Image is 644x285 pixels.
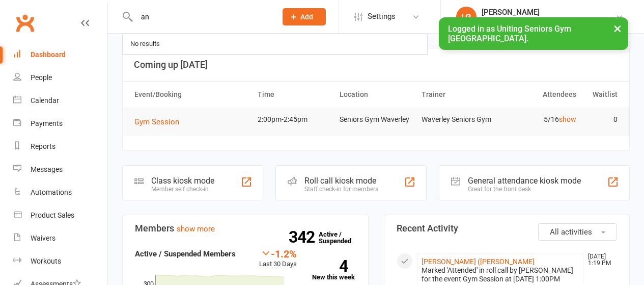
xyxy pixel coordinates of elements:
td: 2:00pm-2:45pm [253,108,335,132]
div: Product Sales [31,211,74,219]
div: Messages [31,165,63,173]
div: Last 30 Days [259,248,297,270]
button: Gym Session [134,116,186,128]
th: Time [253,82,335,108]
div: Class kiosk mode [151,176,214,186]
a: Product Sales [13,204,107,227]
div: [PERSON_NAME] [482,8,615,17]
a: Clubworx [12,10,38,36]
span: Logged in as Uniting Seniors Gym [GEOGRAPHIC_DATA]. [448,24,571,43]
time: [DATE] 1:19 PM [583,253,617,267]
div: Dashboard [31,50,66,59]
a: Workouts [13,250,107,273]
h3: Members [135,223,356,234]
td: Waverley Seniors Gym [417,108,499,132]
a: Waivers [13,227,107,250]
div: Calendar [31,96,59,105]
a: show more [177,224,215,234]
a: show [559,115,576,123]
th: Trainer [417,82,499,108]
a: [PERSON_NAME] ([PERSON_NAME] [422,257,535,266]
button: × [608,17,627,39]
strong: 4 [312,258,348,274]
h3: Recent Activity [397,223,618,234]
span: All activities [550,227,592,237]
div: Reports [31,142,55,150]
a: Automations [13,181,107,204]
div: Staff check-in for members [304,186,378,193]
input: Search... [133,10,269,24]
div: Payments [31,119,63,127]
th: Location [335,82,417,108]
div: People [31,73,52,82]
div: Uniting Seniors Gym [GEOGRAPHIC_DATA] [482,17,615,26]
div: Workouts [31,257,61,265]
div: Waivers [31,234,55,242]
strong: 342 [289,229,319,245]
div: Automations [31,188,72,196]
div: -1.2% [259,248,297,259]
a: Payments [13,112,107,135]
span: Add [300,13,313,21]
a: Dashboard [13,43,107,66]
h3: Coming up [DATE] [134,60,618,70]
a: Reports [13,135,107,158]
div: Roll call kiosk mode [304,176,378,186]
span: Settings [368,5,396,28]
td: 5/16 [499,108,581,132]
div: Marked 'Attended' in roll call by [PERSON_NAME] for the event Gym Session at [DATE] 1:00PM [422,266,579,283]
button: Add [283,8,326,25]
td: 0 [581,108,622,132]
div: Member self check-in [151,186,214,193]
strong: Active / Suspended Members [135,249,236,258]
th: Event/Booking [130,82,253,108]
div: Great for the front desk [468,186,581,193]
th: Waitlist [581,82,622,108]
a: Messages [13,158,107,181]
div: General attendance kiosk mode [468,176,581,186]
a: 4New this week [312,260,356,280]
span: Gym Session [134,117,179,126]
a: People [13,66,107,89]
button: All activities [538,223,617,241]
th: Attendees [499,82,581,108]
a: Calendar [13,89,107,112]
td: Seniors Gym Waverley [335,108,417,132]
a: 342Active / Suspended [319,223,363,252]
div: LG [456,7,477,27]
